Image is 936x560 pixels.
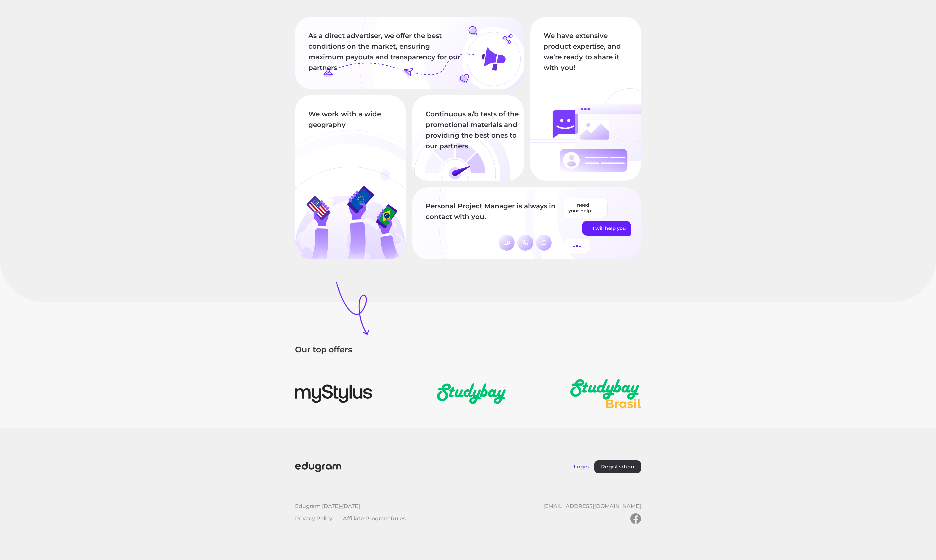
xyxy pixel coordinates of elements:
[574,464,589,470] button: Login
[308,109,392,130] p: We work with a wide geography
[295,462,341,472] img: Edugram Logo
[295,515,332,522] a: Privacy Policy
[336,282,370,335] img: Next arrow
[343,515,406,522] a: Affiliate Program Rules
[594,460,641,473] button: Registration
[295,344,641,355] p: Our top offers
[426,201,559,222] p: Personal Project Manager is always in contact with you.
[544,30,634,73] p: We have extensive product expertise, and we’re ready to share it with you!
[308,30,461,73] p: As a direct advertiser, we offer the best conditions on the market, ensuring maximum payouts and ...
[295,379,372,408] img: Logo: MyStylus
[295,503,371,509] span: Edugram [DATE]-[DATE]
[437,379,506,408] img: Logo: Studybay
[570,379,641,408] img: Logo: Studybay Brazil
[533,503,641,509] a: [EMAIL_ADDRESS][DOMAIN_NAME]
[426,109,520,151] p: Continuous a/b tests of the promotional materials and providing the best ones to our partners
